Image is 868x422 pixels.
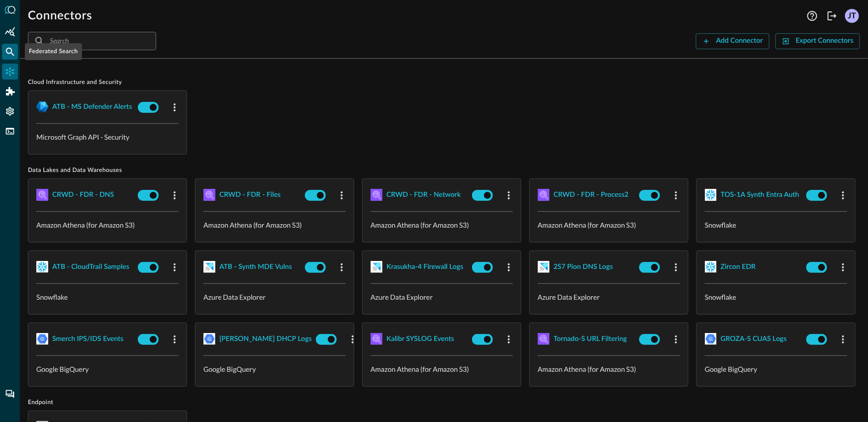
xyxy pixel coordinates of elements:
[845,9,859,23] div: JT
[36,101,48,113] img: MicrosoftGraph.svg
[696,33,770,49] button: Add Connector
[36,261,48,273] img: Snowflake.svg
[28,8,92,24] h1: Connectors
[554,259,613,275] button: 2S7 Pion DNS Logs
[52,259,129,275] button: ATB - CloudTrail Samples
[386,261,464,273] div: Krasukha-4 Firewall Logs
[219,333,312,345] div: [PERSON_NAME] DHCP Logs
[554,189,629,201] div: CRWD - FDR - Process2
[371,333,383,345] img: AWSAthena.svg
[36,220,179,230] p: Amazon Athena (for Amazon S3)
[705,189,717,201] img: Snowflake.svg
[52,99,132,115] button: ATB - MS Defender Alerts
[2,64,18,80] div: Connectors
[554,187,629,203] button: CRWD - FDR - Process2
[386,189,461,201] div: CRWD - FDR - Network
[538,220,680,230] p: Amazon Athena (for Amazon S3)
[721,189,799,201] div: TOS-1A Synth Entra Auth
[705,220,847,230] p: Snowflake
[36,132,179,142] p: Microsoft Graph API - Security
[25,43,82,60] div: Federated Search
[554,331,627,347] button: Tornado-S URL Filtering
[52,189,114,201] div: CRWD - FDR - DNS
[721,331,787,347] button: GROZA-S CUAS Logs
[36,189,48,201] img: AWSAthena.svg
[203,364,346,374] p: Google BigQuery
[721,259,756,275] button: Zircon EDR
[2,44,18,60] div: Federated Search
[2,103,18,119] div: Settings
[554,261,613,273] div: 2S7 Pion DNS Logs
[52,333,123,345] div: Smerch IPS/IDS Events
[28,399,860,407] span: Endpoint
[538,364,680,374] p: Amazon Athena (for Amazon S3)
[219,187,281,203] button: CRWD - FDR - Files
[203,292,346,302] p: Azure Data Explorer
[203,189,215,201] img: AWSAthena.svg
[371,364,513,374] p: Amazon Athena (for Amazon S3)
[28,79,860,86] span: Cloud Infrastructure and Security
[721,261,756,273] div: Zircon EDR
[824,8,840,24] button: Logout
[538,189,550,201] img: AWSAthena.svg
[36,333,48,345] img: GoogleBigQuery.svg
[371,261,383,273] img: AzureDataExplorer.svg
[219,189,281,201] div: CRWD - FDR - Files
[721,187,799,203] button: TOS-1A Synth Entra Auth
[386,333,454,345] div: Kalibr SYSLOG Events
[775,33,860,49] button: Export Connectors
[705,261,717,273] img: Snowflake.svg
[28,167,860,174] span: Data Lakes and Data Warehouses
[2,24,18,40] div: Summary Insights
[538,292,680,302] p: Azure Data Explorer
[36,364,179,374] p: Google BigQuery
[705,364,847,374] p: Google BigQuery
[705,333,717,345] img: GoogleBigQuery.svg
[371,189,383,201] img: AWSAthena.svg
[386,331,454,347] button: Kalibr SYSLOG Events
[721,333,787,345] div: GROZA-S CUAS Logs
[36,292,179,302] p: Snowflake
[716,35,763,47] div: Add Connector
[386,259,464,275] button: Krasukha-4 Firewall Logs
[538,333,550,345] img: AWSAthena.svg
[50,32,133,50] input: Search
[538,261,550,273] img: AzureDataExplorer.svg
[2,84,18,99] div: Addons
[219,259,292,275] button: ATB - Synth MDE Vulns
[705,292,847,302] p: Snowflake
[203,333,215,345] img: GoogleBigQuery.svg
[52,101,132,113] div: ATB - MS Defender Alerts
[203,220,346,230] p: Amazon Athena (for Amazon S3)
[203,261,215,273] img: AzureDataExplorer.svg
[2,386,18,402] div: Chat
[219,331,312,347] button: [PERSON_NAME] DHCP Logs
[52,187,114,203] button: CRWD - FDR - DNS
[796,35,854,47] div: Export Connectors
[52,261,129,273] div: ATB - CloudTrail Samples
[804,8,820,24] button: Help
[2,123,18,139] div: FSQL
[554,333,627,345] div: Tornado-S URL Filtering
[386,187,461,203] button: CRWD - FDR - Network
[219,261,292,273] div: ATB - Synth MDE Vulns
[371,220,513,230] p: Amazon Athena (for Amazon S3)
[52,331,123,347] button: Smerch IPS/IDS Events
[371,292,513,302] p: Azure Data Explorer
